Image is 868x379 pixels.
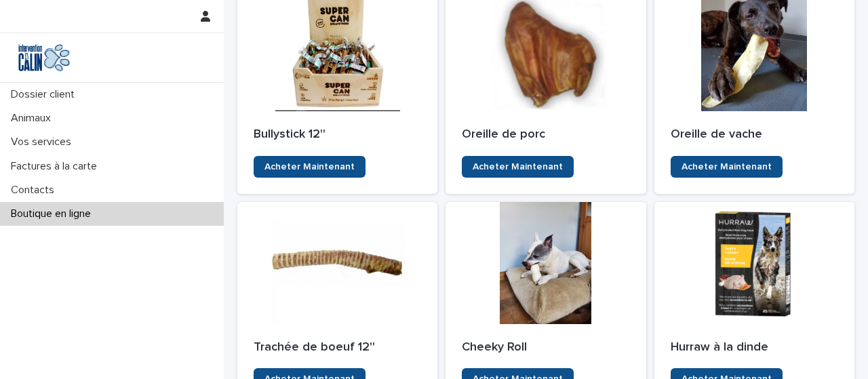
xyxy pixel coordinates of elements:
span: Acheter Maintenant [682,162,772,172]
p: Vos services [5,136,82,148]
p: Contacts [5,184,65,197]
p: Oreille de vache [671,127,838,142]
p: Animaux [5,112,62,125]
a: Acheter Maintenant [671,156,783,178]
p: Dossier client [5,88,85,101]
p: Oreille de porc [462,127,629,142]
p: Hurraw à la dinde [671,340,838,355]
a: Acheter Maintenant [254,156,366,178]
span: Acheter Maintenant [473,162,563,172]
p: Factures à la carte [5,160,108,173]
p: Bullystick 12'' [254,127,421,142]
img: Y0SYDZVsQvbSeSFpbQoq [11,44,77,71]
p: Cheeky Roll [462,340,629,355]
p: Boutique en ligne [5,207,102,220]
span: Acheter Maintenant [264,162,355,172]
a: Acheter Maintenant [462,156,574,178]
p: Trachée de boeuf 12'' [254,340,421,355]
